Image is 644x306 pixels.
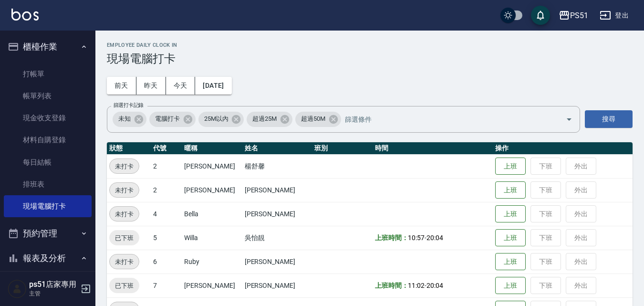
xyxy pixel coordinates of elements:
[426,282,443,289] span: 20:04
[110,209,139,219] span: 未打卡
[561,112,577,127] button: Open
[495,181,526,199] button: 上班
[4,107,92,129] a: 現金收支登錄
[110,161,139,171] span: 未打卡
[242,226,312,250] td: 吳怡靚
[373,226,493,250] td: -
[107,52,633,65] h3: 現場電腦打卡
[113,114,136,124] span: 未知
[247,114,282,124] span: 超過25M
[242,274,312,297] td: [PERSON_NAME]
[182,226,242,250] td: Willa
[107,77,136,95] button: 前天
[151,178,182,202] td: 2
[182,274,242,297] td: [PERSON_NAME]
[29,289,78,298] p: 主管
[426,234,443,242] span: 20:04
[531,6,550,25] button: save
[4,246,92,271] button: 報表及分析
[182,154,242,178] td: [PERSON_NAME]
[242,142,312,155] th: 姓名
[110,257,139,267] span: 未打卡
[166,77,196,95] button: 今天
[136,77,166,95] button: 昨天
[182,142,242,155] th: 暱稱
[195,77,231,95] button: [DATE]
[585,110,633,128] button: 搜尋
[373,274,493,297] td: -
[107,42,633,48] h2: Employee Daily Clock In
[242,178,312,202] td: [PERSON_NAME]
[114,102,144,109] label: 篩選打卡記錄
[149,114,186,124] span: 電腦打卡
[151,142,182,155] th: 代號
[4,129,92,151] a: 材料自購登錄
[4,34,92,59] button: 櫃檯作業
[312,142,372,155] th: 班別
[151,202,182,226] td: 4
[11,9,39,21] img: Logo
[4,63,92,85] a: 打帳單
[375,282,408,289] b: 上班時間：
[110,185,139,195] span: 未打卡
[495,253,526,271] button: 上班
[4,151,92,173] a: 每日結帳
[375,234,408,242] b: 上班時間：
[495,277,526,295] button: 上班
[8,279,27,298] img: Person
[182,202,242,226] td: Bella
[149,112,196,127] div: 電腦打卡
[182,178,242,202] td: [PERSON_NAME]
[109,233,139,243] span: 已下班
[4,173,92,195] a: 排班表
[596,7,633,24] button: 登出
[4,221,92,246] button: 預約管理
[242,202,312,226] td: [PERSON_NAME]
[151,154,182,178] td: 2
[495,158,526,175] button: 上班
[4,195,92,217] a: 現場電腦打卡
[408,234,425,242] span: 10:57
[495,205,526,223] button: 上班
[295,112,341,127] div: 超過50M
[408,282,425,289] span: 11:02
[113,112,146,127] div: 未知
[555,6,592,25] button: PS51
[151,250,182,274] td: 6
[495,229,526,247] button: 上班
[242,250,312,274] td: [PERSON_NAME]
[373,142,493,155] th: 時間
[151,226,182,250] td: 5
[198,114,234,124] span: 25M以內
[493,142,633,155] th: 操作
[343,111,549,127] input: 篩選條件
[242,154,312,178] td: 楊舒馨
[182,250,242,274] td: Ruby
[29,280,78,289] h5: ps51店家專用
[570,10,588,21] div: PS51
[247,112,292,127] div: 超過25M
[4,85,92,107] a: 帳單列表
[198,112,244,127] div: 25M以內
[295,114,331,124] span: 超過50M
[107,142,151,155] th: 狀態
[109,281,139,291] span: 已下班
[151,274,182,297] td: 7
